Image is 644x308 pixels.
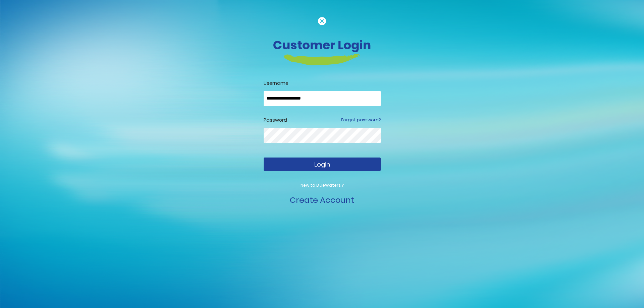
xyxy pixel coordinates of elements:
button: Login [264,158,381,171]
img: login-heading-border.png [284,54,361,65]
h3: Customer Login [136,38,508,52]
img: cancel [318,17,326,25]
a: Create Account [290,194,354,205]
p: New to BlueWaters ? [264,182,381,188]
label: Username [264,80,381,87]
label: Password [264,117,287,124]
span: Login [314,160,330,169]
a: Forgot password? [341,117,381,123]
